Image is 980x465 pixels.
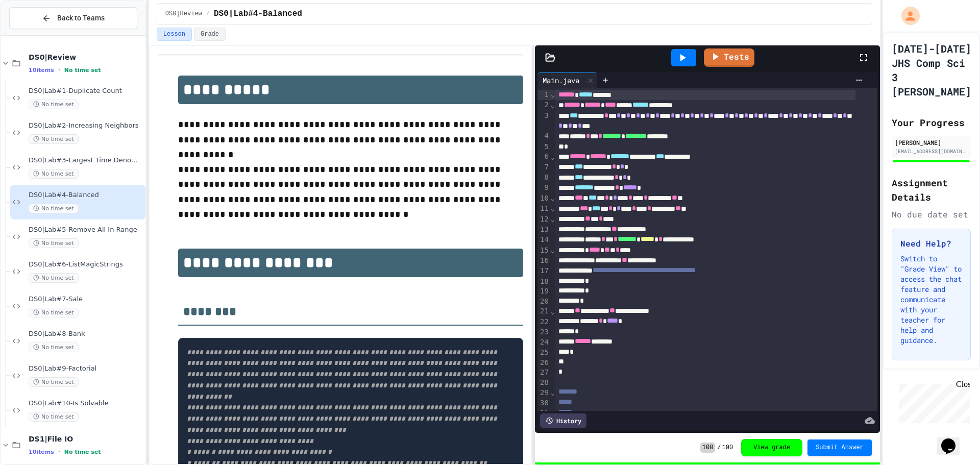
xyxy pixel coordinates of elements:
span: DS0|Lab#2-Increasing Neighbors [29,121,143,130]
span: DS0|Lab#4-Balanced [29,191,143,200]
button: Lesson [157,28,192,41]
div: 25 [537,348,550,358]
div: 31 [537,408,550,419]
h1: [DATE]-[DATE] JHS Comp Sci 3 [PERSON_NAME] [892,41,971,99]
div: 8 [537,173,550,183]
div: 23 [537,327,550,337]
span: Fold line [550,194,555,202]
span: No time set [29,204,79,213]
span: / [717,444,721,452]
span: No time set [29,238,79,248]
span: DS0|Review [29,53,143,62]
div: 3 [537,111,550,132]
span: No time set [29,377,79,387]
div: 22 [537,317,550,327]
span: • [58,448,60,456]
span: / [206,10,210,18]
div: 17 [537,266,550,276]
div: 20 [537,297,550,307]
span: 100 [722,444,733,452]
span: DS0|Lab#10-Is Solvable [29,399,143,408]
div: [EMAIL_ADDRESS][DOMAIN_NAME] [895,148,968,155]
div: 29 [537,388,550,398]
iframe: chat widget [937,424,970,455]
span: 10 items [29,449,54,455]
span: No time set [29,134,79,144]
span: No time set [29,412,79,422]
span: DS0|Lab#1-Duplicate Count [29,87,143,95]
span: DS0|Lab#8-Bank [29,330,143,338]
span: Fold line [550,204,555,212]
div: History [540,413,586,428]
a: Tests [704,48,754,67]
div: 2 [537,100,550,110]
span: Fold line [550,388,555,397]
span: Fold line [550,307,555,315]
p: Switch to "Grade View" to access the chat feature and communicate with your teacher for help and ... [900,254,962,346]
div: 4 [537,131,550,141]
span: No time set [29,342,79,352]
span: No time set [64,449,101,455]
div: 28 [537,378,550,388]
div: 9 [537,183,550,193]
span: Fold line [550,101,555,109]
span: DS0|Lab#3-Largest Time Denominations [29,156,143,165]
iframe: chat widget [895,380,970,423]
span: DS1|File IO [29,434,143,444]
h2: Your Progress [892,115,971,130]
div: 21 [537,306,550,316]
div: 12 [537,214,550,225]
div: 24 [537,337,550,348]
span: No time set [29,169,79,179]
div: [PERSON_NAME] [895,138,968,147]
div: 15 [537,246,550,256]
div: 19 [537,286,550,297]
span: DS0|Lab#7-Sale [29,295,143,304]
button: Grade [194,28,226,41]
div: 16 [537,256,550,266]
span: 100 [700,443,716,453]
div: 5 [537,142,550,152]
span: Fold line [550,246,555,254]
div: Main.java [537,75,584,86]
span: No time set [29,273,79,283]
span: DS0|Lab#6-ListMagicStrings [29,260,143,269]
div: 14 [537,235,550,245]
div: 27 [537,368,550,378]
div: 26 [537,358,550,368]
span: No time set [64,67,101,74]
h3: Need Help? [900,237,962,250]
button: View grade [741,439,802,456]
div: My Account [891,4,922,28]
span: DS0|Review [165,10,202,18]
div: 11 [537,204,550,214]
span: DS0|Lab#9-Factorial [29,364,143,373]
div: 18 [537,277,550,287]
button: Back to Teams [9,7,137,29]
div: 30 [537,398,550,408]
span: Fold line [550,90,555,99]
span: DS0|Lab#4-Balanced [214,8,302,20]
span: Submit Answer [816,444,864,452]
span: Fold line [550,153,555,161]
span: • [58,66,60,74]
div: 10 [537,193,550,204]
div: 7 [537,162,550,173]
div: 6 [537,152,550,162]
span: 10 items [29,67,54,74]
div: 13 [537,225,550,235]
div: Chat with us now!Close [4,4,70,65]
span: Back to Teams [57,13,105,23]
div: 1 [537,90,550,100]
span: DS0|Lab#5-Remove All In Range [29,226,143,234]
span: No time set [29,308,79,317]
div: Main.java [537,72,597,88]
h2: Assignment Details [892,176,971,204]
button: Submit Answer [807,439,872,456]
div: No due date set [892,208,971,221]
span: Fold line [550,215,555,223]
span: No time set [29,100,79,109]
